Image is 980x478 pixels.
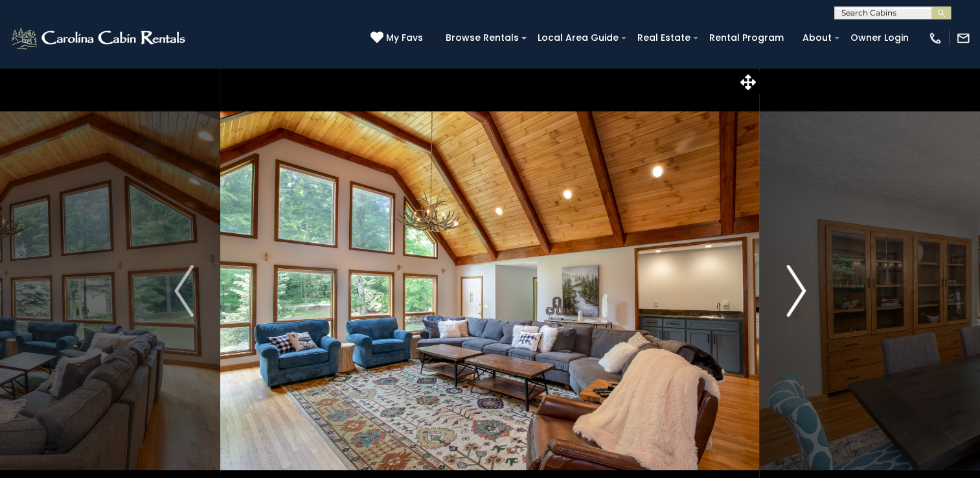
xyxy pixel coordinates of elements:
a: Owner Login [844,28,915,48]
a: Browse Rentals [439,28,525,48]
img: arrow [786,265,806,317]
a: Local Area Guide [531,28,625,48]
a: Rental Program [703,28,790,48]
img: mail-regular-white.png [956,31,970,45]
img: phone-regular-white.png [928,31,942,45]
img: White-1-2.png [10,25,189,51]
a: About [796,28,838,48]
span: My Favs [386,31,423,45]
a: Real Estate [631,28,697,48]
img: arrow [174,265,194,317]
a: My Favs [370,31,426,45]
